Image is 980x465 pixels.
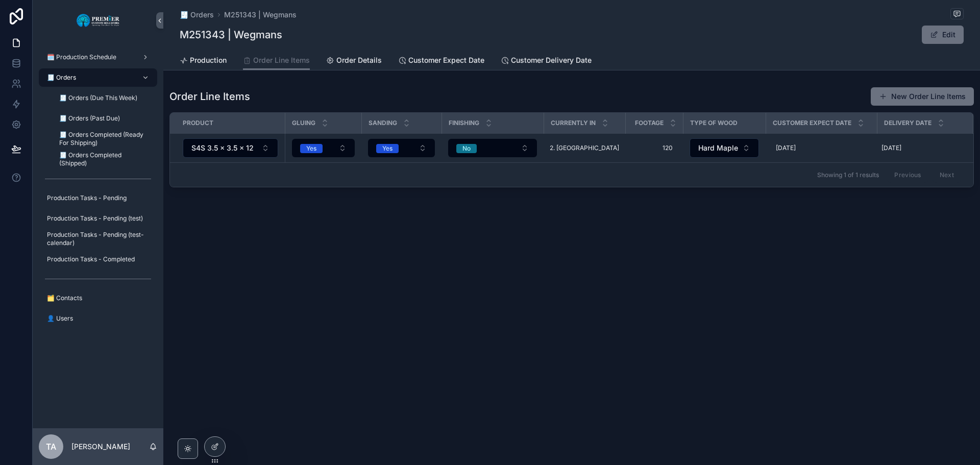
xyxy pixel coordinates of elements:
span: Customer Expect Date [773,119,851,127]
a: [DATE] [877,140,960,156]
a: Production Tasks - Pending (test) [39,209,157,228]
img: App logo [76,12,120,29]
span: Production Tasks - Completed [47,255,135,263]
button: Select Button [690,138,759,158]
a: 🧾 Orders Completed (Ready For Shipping) [51,130,157,148]
a: Production Tasks - Pending [39,189,157,207]
a: 🧾 Orders [39,68,157,87]
span: Hard Maple [698,143,738,153]
a: 👤 Users [39,309,157,328]
a: Select Button [689,138,759,158]
a: Production Tasks - Completed [39,250,157,268]
span: Showing 1 of 1 results [817,171,879,179]
a: Select Button [448,138,537,158]
a: 🧾 Orders (Past Due) [51,109,157,128]
span: Sanding [369,119,397,127]
span: Production Tasks - Pending (test) [47,214,143,223]
button: Select Button [292,139,355,157]
span: Order Details [336,55,382,65]
a: 120 [631,140,677,156]
a: 2. [GEOGRAPHIC_DATA] [550,144,619,152]
span: S4S 3.5 x 3.5 x 12 [191,143,254,153]
span: Currently In [551,119,596,127]
a: Order Details [326,51,382,71]
span: Gluing [292,119,315,127]
span: Delivery Date [884,119,932,127]
a: Production [180,51,227,71]
span: Production [190,55,227,65]
a: 🗓️ Production Schedule [39,48,157,66]
span: 👤 Users [47,314,73,323]
div: Yes [382,144,393,153]
span: Type of wood [690,119,738,127]
span: Product [183,119,213,127]
button: Select Button [183,138,278,158]
a: Select Button [182,138,279,158]
a: Customer Expect Date [398,51,484,71]
button: Select Button [448,139,537,157]
a: Customer Delivery Date [501,51,592,71]
a: Production Tasks - Pending (test- calendar) [39,230,157,248]
a: 🧾 Orders Completed (Shipped) [51,150,157,168]
span: Finishing [449,119,479,127]
span: [DATE] [776,144,796,152]
div: No [462,144,471,153]
div: scrollable content [33,41,163,341]
a: M251343 | Wegmans [224,10,297,20]
a: 🧾 Orders (Due This Week) [51,89,157,107]
span: 🗓️ Production Schedule [47,53,116,61]
span: 🧾 Orders [47,74,76,82]
span: Order Line Items [253,55,310,65]
span: 🗂️ Contacts [47,294,82,302]
span: Footage [635,119,664,127]
h1: M251343 | Wegmans [180,28,282,42]
a: [DATE] [772,140,871,156]
a: Order Line Items [243,51,310,70]
span: Customer Delivery Date [511,55,592,65]
span: TA [46,440,56,453]
span: 120 [635,144,673,152]
span: Production Tasks - Pending [47,194,127,202]
div: Yes [306,144,316,153]
span: Production Tasks - Pending (test- calendar) [47,231,147,247]
a: 🧾 Orders [180,10,214,20]
h1: Order Line Items [169,89,250,104]
button: Select Button [368,139,435,157]
span: 🧾 Orders (Past Due) [59,114,120,123]
span: [DATE] [881,144,901,152]
span: 🧾 Orders Completed (Shipped) [59,151,147,167]
a: Select Button [367,138,435,158]
span: 🧾 Orders Completed (Ready For Shipping) [59,131,147,147]
button: New Order Line Items [871,87,974,106]
span: Customer Expect Date [408,55,484,65]
span: 🧾 Orders (Due This Week) [59,94,137,102]
button: Edit [922,26,964,44]
a: Select Button [291,138,356,158]
a: 🗂️ Contacts [39,289,157,307]
p: [PERSON_NAME] [71,442,130,452]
